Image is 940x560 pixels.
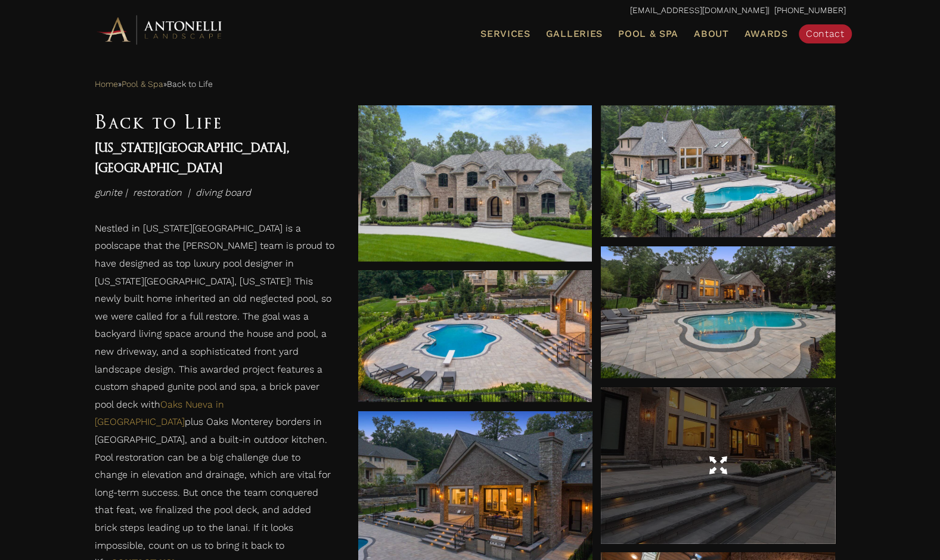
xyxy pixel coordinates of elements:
em: gunite | restoration | diving board [95,187,251,198]
h1: Back to Life [95,105,334,138]
a: [EMAIL_ADDRESS][DOMAIN_NAME] [630,5,768,15]
span: Awards [744,28,787,39]
a: Awards [739,26,792,42]
span: Contact [806,28,845,39]
p: | [PHONE_NUMBER] [95,3,846,18]
img: Antonelli Horizontal Logo [95,13,226,46]
span: Pool & Spa [618,28,678,39]
span: Galleries [546,28,603,39]
span: About [694,29,729,39]
span: Back to Life [167,77,213,92]
a: Home [95,77,118,92]
a: Pool & Spa [122,77,163,92]
h4: [US_STATE][GEOGRAPHIC_DATA], [GEOGRAPHIC_DATA] [95,138,334,178]
a: Contact [799,24,852,43]
span: » » [95,77,213,92]
span: Services [480,29,531,39]
a: Galleries [541,26,607,42]
a: Services [476,26,535,42]
a: Pool & Spa [613,26,683,42]
nav: Breadcrumbs [95,75,846,93]
a: About [689,26,734,42]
